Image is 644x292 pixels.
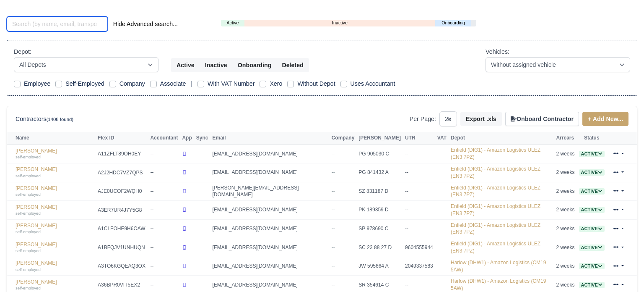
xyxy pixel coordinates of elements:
td: SC 23 88 27 D [356,238,403,257]
td: [EMAIL_ADDRESS][DOMAIN_NAME] [210,257,329,276]
th: Email [210,132,329,145]
small: (1408 found) [47,117,74,122]
th: App [180,132,194,145]
td: -- [148,182,180,201]
small: self-employed [16,192,41,197]
td: JW 595664 A [356,257,403,276]
label: Self-Employed [65,79,104,89]
td: [PERSON_NAME][EMAIL_ADDRESS][DOMAIN_NAME] [210,182,329,201]
button: Inactive [200,58,233,72]
a: [PERSON_NAME] self-employed [16,148,93,160]
a: Enfield (DIG1) - Amazon Logistics ULEZ (EN3 7PZ) [451,147,540,160]
a: Enfield (DIG1) - Amazon Logistics ULEZ (EN3 7PZ) [451,222,540,235]
td: -- [403,201,435,220]
td: [EMAIL_ADDRESS][DOMAIN_NAME] [210,145,329,163]
a: Active [579,188,605,194]
iframe: Chat Widget [493,195,644,292]
td: PK 189359 D [356,201,403,220]
th: Accountant [148,132,180,145]
td: A2J2HDC7VZ7QPS [96,163,148,182]
small: self-employed [16,211,41,216]
td: -- [403,182,435,201]
label: Associate [160,79,186,89]
span: -- [332,282,335,288]
a: [PERSON_NAME] self-employed [16,279,93,291]
td: SZ 831187 D [356,182,403,201]
a: [PERSON_NAME] self-employed [16,242,93,254]
span: Active [579,151,605,157]
th: [PERSON_NAME] [356,132,403,145]
button: Deleted [276,58,309,72]
span: -- [332,226,335,231]
td: 9604555944 [403,238,435,257]
td: -- [403,219,435,238]
td: A3TO6KGQEAQ3OX [96,257,148,276]
a: [PERSON_NAME] self-employed [16,223,93,235]
small: self-employed [16,229,41,234]
label: Per Page: [410,114,436,124]
span: -- [332,263,335,269]
td: -- [148,238,180,257]
input: Search (by name, email, transporter id) ... [7,16,108,32]
td: -- [148,145,180,163]
td: 2 weeks [554,145,577,163]
a: Enfield (DIG1) - Amazon Logistics ULEZ (EN3 7PZ) [451,166,540,179]
th: Depot [449,132,554,145]
td: [EMAIL_ADDRESS][DOMAIN_NAME] [210,219,329,238]
span: -- [332,245,335,250]
td: A11ZFLT89OH0EY [96,145,148,163]
td: A1BFQJV1UNHUQN [96,238,148,257]
a: [PERSON_NAME] self-employed [16,260,93,272]
td: 2 weeks [554,163,577,182]
label: Without Depot [297,79,335,89]
label: With VAT Number [208,79,254,89]
td: [EMAIL_ADDRESS][DOMAIN_NAME] [210,238,329,257]
th: Company [330,132,357,145]
span: -- [332,207,335,213]
td: A1CLFOHE9H6OAW [96,219,148,238]
td: [EMAIL_ADDRESS][DOMAIN_NAME] [210,201,329,220]
a: Active [221,19,244,26]
td: -- [148,163,180,182]
a: Active [579,151,605,157]
td: -- [148,201,180,220]
div: + Add New... [579,112,628,126]
th: Flex ID [96,132,148,145]
a: Harlow (DHW1) - Amazon Logistics (CM19 5AW) [451,278,546,291]
a: [PERSON_NAME] self-employed [16,204,93,216]
a: Inactive [244,19,436,26]
span: -- [332,151,335,157]
small: self-employed [16,248,41,253]
td: -- [148,257,180,276]
td: -- [403,145,435,163]
label: Employee [24,79,50,89]
td: PG 841432 A [356,163,403,182]
button: Hide Advanced search... [108,17,183,31]
span: | [191,80,192,87]
a: Enfield (DIG1) - Amazon Logistics ULEZ (EN3 7PZ) [451,185,540,198]
button: Active [171,58,200,72]
span: -- [332,188,335,194]
td: 2049337583 [403,257,435,276]
a: [PERSON_NAME] self-employed [16,185,93,197]
td: SP 978690 C [356,219,403,238]
small: self-employed [16,267,41,272]
a: Active [579,169,605,175]
label: Xero [270,79,282,89]
td: 2 weeks [554,182,577,201]
a: Onboarding [435,19,471,26]
span: -- [332,169,335,175]
label: Company [119,79,145,89]
th: UTR [403,132,435,145]
a: Enfield (DIG1) - Amazon Logistics ULEZ (EN3 7PZ) [451,241,540,254]
label: Uses Accountant [351,79,395,89]
a: Enfield (DIG1) - Amazon Logistics ULEZ (EN3 7PZ) [451,203,540,216]
td: A3ER7UR4J7Y5G8 [96,201,148,220]
th: Sync [194,132,210,145]
small: self-employed [16,174,41,178]
a: Harlow (DHW1) - Amazon Logistics (CM19 5AW) [451,260,546,273]
label: Depot: [14,47,31,57]
a: + Add New... [582,112,628,126]
a: [PERSON_NAME] self-employed [16,166,93,179]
